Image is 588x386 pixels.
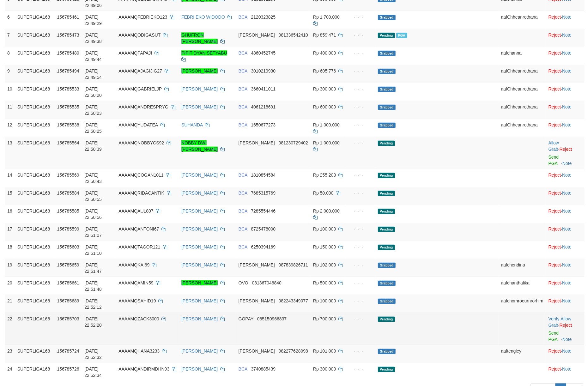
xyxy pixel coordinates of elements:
[5,137,15,169] td: 13
[118,316,159,321] span: AAAAMQZACK3000
[378,227,395,232] span: Pending
[251,226,276,231] span: Copy 8725478000 to clipboard
[181,32,218,44] a: GHUFRON [PERSON_NAME]
[84,280,102,292] span: [DATE] 22:51:48
[57,366,79,371] span: 156785726
[57,173,79,178] span: 156785569
[313,68,336,73] span: Rp 605.776
[313,316,336,321] span: Rp 700.000
[378,317,395,322] span: Pending
[560,323,572,328] a: Reject
[349,86,373,92] div: - - -
[5,223,15,241] td: 17
[251,190,276,196] span: Copy 7685315769 to clipboard
[5,295,15,313] td: 21
[549,155,559,166] a: Send PGA
[118,244,160,249] span: AAAAMQTAGOR121
[349,226,373,232] div: - - -
[84,262,102,274] span: [DATE] 22:51:47
[5,259,15,277] td: 19
[57,226,79,231] span: 156785599
[181,208,218,213] a: [PERSON_NAME]
[239,32,275,38] span: [PERSON_NAME]
[349,68,373,74] div: - - -
[549,173,561,178] a: Reject
[349,280,373,286] div: - - -
[378,123,396,128] span: Grabbed
[239,226,247,231] span: BCA
[239,366,247,371] span: BCA
[349,122,373,128] div: - - -
[181,298,218,303] a: [PERSON_NAME]
[118,32,161,38] span: AAAAMQODIGASUT
[549,316,560,321] a: Verify
[396,33,407,38] span: Marked by aafandaneth
[546,313,585,345] td: · ·
[349,208,373,214] div: - - -
[57,32,79,38] span: 156785473
[349,298,373,304] div: - - -
[499,83,546,101] td: aafChheanrothana
[549,280,561,285] a: Reject
[349,50,373,56] div: - - -
[181,226,218,231] a: [PERSON_NAME]
[118,104,168,109] span: AAAAMQANDRESPRYG
[562,161,572,166] a: Note
[251,366,276,371] span: Copy 3740885439 to clipboard
[562,208,572,213] a: Note
[181,262,218,267] a: [PERSON_NAME]
[57,262,79,267] span: 156785659
[15,241,55,259] td: SUPERLIGA168
[279,262,308,267] span: Copy 087839826711 to clipboard
[549,226,561,231] a: Reject
[251,68,276,73] span: Copy 3010219930 to clipboard
[118,173,163,178] span: AAAAMQCOGAN1011
[84,68,102,80] span: [DATE] 22:49:54
[313,173,336,178] span: Rp 255.203
[181,316,218,321] a: [PERSON_NAME]
[118,68,162,73] span: AAAAMQAJAGIJIG27
[562,86,572,91] a: Note
[313,50,336,56] span: Rp 400.000
[549,208,561,213] a: Reject
[251,208,276,213] span: Copy 7285554446 to clipboard
[15,223,55,241] td: SUPERLIGA168
[546,363,585,381] td: ·
[84,15,102,26] span: [DATE] 22:49:29
[378,15,396,20] span: Grabbed
[57,298,79,303] span: 156785689
[349,104,373,110] div: - - -
[562,244,572,249] a: Note
[562,32,572,38] a: Note
[118,366,169,371] span: AAAAMQANDIRMDHN93
[84,104,102,116] span: [DATE] 22:50:23
[5,363,15,381] td: 24
[378,87,396,92] span: Grabbed
[560,147,572,152] a: Reject
[181,140,218,152] a: NOBBY DWI [PERSON_NAME]
[15,259,55,277] td: SUPERLIGA168
[349,366,373,372] div: - - -
[378,367,395,372] span: Pending
[349,32,373,38] div: - - -
[549,15,561,20] a: Reject
[15,119,55,137] td: SUPERLIGA168
[378,349,396,354] span: Grabbed
[257,316,287,321] span: Copy 085150966837 to clipboard
[15,295,55,313] td: SUPERLIGA168
[349,190,373,196] div: - - -
[84,50,102,62] span: [DATE] 22:49:44
[5,119,15,137] td: 12
[562,104,572,109] a: Note
[378,281,396,286] span: Grabbed
[118,140,164,145] span: AAAAMQNOBBYCS92
[239,104,247,109] span: BCA
[84,244,102,256] span: [DATE] 22:51:10
[349,316,373,322] div: - - -
[499,119,546,137] td: aafChheanrothana
[313,140,340,145] span: Rp 1.000.000
[239,298,275,303] span: [PERSON_NAME]
[378,191,395,196] span: Pending
[562,15,572,20] a: Note
[378,105,396,110] span: Grabbed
